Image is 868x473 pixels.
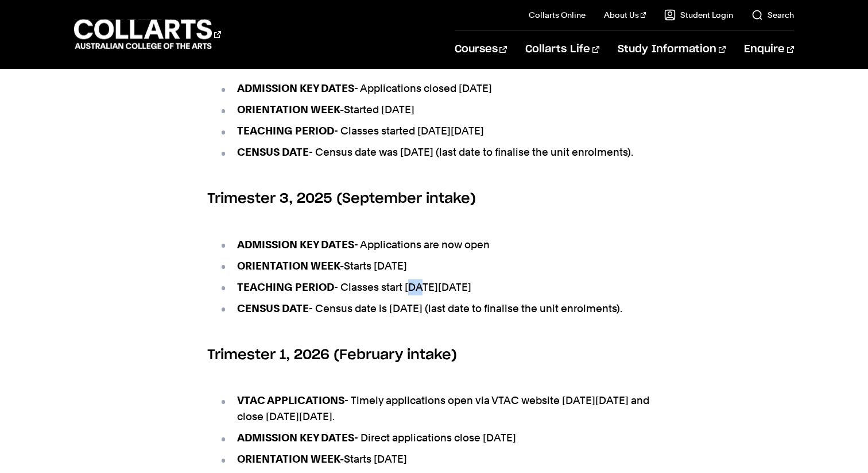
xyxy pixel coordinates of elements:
[237,394,344,406] strong: VTAC APPLICATIONS
[604,9,646,21] a: About Us
[529,9,586,21] a: Collarts Online
[744,30,794,68] a: Enquire
[237,146,309,158] strong: CENSUS DATE
[219,430,661,446] li: - Direct applications close [DATE]
[237,453,344,465] strong: ORIENTATION WEEK-
[525,30,599,68] a: Collarts Life
[219,301,661,317] li: - Census date is [DATE] (last date to finalise the unit enrolments).
[237,302,309,314] strong: CENSUS DATE
[207,189,661,209] h6: Trimester 3, 2025 (September intake)
[664,9,733,21] a: Student Login
[219,80,661,97] li: - Applications closed [DATE]
[237,239,354,251] strong: ADMISSION KEY DATES
[219,393,661,425] li: - Timely applications open via VTAC website [DATE][DATE] and close [DATE][DATE].
[219,123,661,139] li: - Classes started [DATE][DATE]
[207,345,661,366] h6: Trimester 1, 2026 (February intake)
[74,18,221,51] div: Go to homepage
[237,281,334,293] strong: TEACHING PERIOD
[219,279,661,295] li: - Classes start [DATE][DATE]
[219,237,661,253] li: - Applications are now open
[219,451,661,467] li: Starts [DATE]
[237,125,334,137] strong: TEACHING PERIOD
[751,9,794,21] a: Search
[455,30,507,68] a: Courses
[219,144,661,160] li: - Census date was [DATE] (last date to finalise the unit enrolments).
[219,258,661,274] li: Starts [DATE]
[237,260,344,272] strong: ORIENTATION WEEK-
[237,432,354,444] strong: ADMISSION KEY DATES
[237,82,354,94] strong: ADMISSION KEY DATES
[219,102,661,118] li: Started [DATE]
[618,30,726,68] a: Study Information
[237,103,344,116] strong: ORIENTATION WEEK-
